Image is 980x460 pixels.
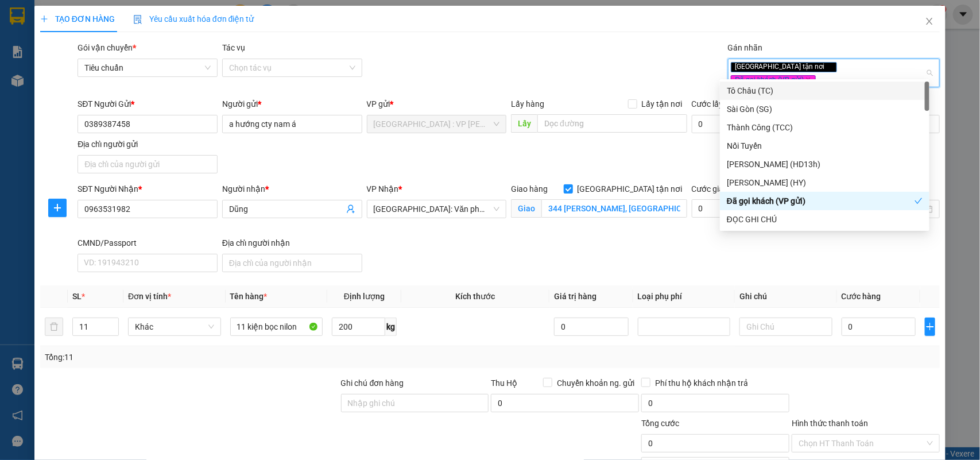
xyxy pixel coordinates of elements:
[72,292,82,301] span: SL
[78,43,136,52] span: Gói vận chuyển
[552,377,639,389] span: Chuyển khoản ng. gửi
[135,318,214,335] span: Khác
[731,62,837,72] span: [GEOGRAPHIC_DATA] tận nơi
[731,75,816,86] span: Đã gọi khách (VP gửi)
[222,254,362,272] input: Địa chỉ của người nhận
[222,43,245,52] label: Tác vụ
[341,378,404,388] label: Ghi chú đơn hàng
[49,203,66,212] span: plus
[692,199,773,218] input: Cước giao hàng
[78,138,218,150] div: Địa chỉ người gửi
[5,69,178,85] span: Mã đơn: VPHM1210250001
[341,394,489,412] input: Ghi chú đơn hàng
[456,292,495,301] span: Kích thước
[720,155,929,173] div: Huy Dương (HD13h)
[573,183,687,195] span: [GEOGRAPHIC_DATA] tận nơi
[818,72,820,86] input: Gán nhãn
[511,199,541,218] span: Giao
[374,115,500,133] span: Hà Nội : VP Hoàng Mai
[728,43,763,52] label: Gán nhãn
[925,318,936,336] button: plus
[735,285,837,308] th: Ghi chú
[133,15,142,24] img: icon
[650,377,753,389] span: Phí thu hộ khách nhận trả
[925,17,934,26] span: close
[727,121,923,134] div: Thành Công (TCC)
[222,237,362,249] div: Địa chỉ người nhận
[727,158,923,171] div: [PERSON_NAME] (HD13h)
[720,100,929,118] div: Sài Gòn (SG)
[78,237,218,249] div: CMND/Passport
[511,184,548,194] span: Giao hàng
[78,155,218,173] input: Địa chỉ của người gửi
[720,173,929,192] div: Hoàng Yến (HY)
[374,200,500,218] span: Hải Phòng: Văn phòng Bến xe Thượng Lý
[222,183,362,195] div: Người nhận
[128,292,171,301] span: Đơn vị tính
[720,210,929,229] div: ĐỌC GHI CHÚ
[554,318,628,336] input: 0
[222,98,362,110] div: Người gửi
[727,176,923,189] div: [PERSON_NAME] (HY)
[641,419,679,428] span: Tổng cước
[727,140,923,152] div: Nối Tuyến
[720,118,929,137] div: Thành Công (TCC)
[81,5,232,21] strong: PHIẾU DÁN LÊN HÀNG
[805,77,811,83] span: close
[84,59,211,76] span: Tiêu chuẩn
[554,292,596,301] span: Giá trị hàng
[720,82,929,100] div: Tô Châu (TC)
[541,199,687,218] input: Giao tận nơi
[913,6,946,38] button: Close
[727,84,923,97] div: Tô Châu (TC)
[727,213,923,226] div: ĐỌC GHI CHÚ
[5,39,87,59] span: [PHONE_NUMBER]
[45,318,63,336] button: delete
[511,99,544,109] span: Lấy hàng
[692,184,749,194] label: Cước giao hàng
[230,292,268,301] span: Tên hàng
[491,378,517,388] span: Thu Hộ
[739,318,832,336] input: Ghi Chú
[48,199,67,217] button: plus
[511,114,537,133] span: Lấy
[346,204,355,214] span: user-add
[77,23,236,35] span: Ngày in phiếu: 09:40 ngày
[537,114,687,133] input: Dọc đường
[40,15,48,23] span: plus
[720,137,929,155] div: Nối Tuyến
[637,98,687,110] span: Lấy tận nơi
[230,318,323,336] input: VD: Bàn, Ghế
[367,184,399,194] span: VP Nhận
[385,318,397,336] span: kg
[692,99,743,109] label: Cước lấy hàng
[40,14,115,24] span: TẠO ĐƠN HÀNG
[727,103,923,115] div: Sài Gòn (SG)
[344,292,385,301] span: Định lượng
[727,195,915,207] div: Đã gọi khách (VP gửi)
[633,285,735,308] th: Loại phụ phí
[78,98,218,110] div: SĐT Người Gửi
[45,351,379,364] div: Tổng: 11
[925,322,935,331] span: plus
[827,64,832,69] span: close
[367,98,507,110] div: VP gửi
[915,197,923,205] span: check
[91,39,229,60] span: CÔNG TY TNHH CHUYỂN PHÁT NHANH BẢO AN
[692,115,796,133] input: Cước lấy hàng
[842,292,881,301] span: Cước hàng
[720,192,929,210] div: Đã gọi khách (VP gửi)
[78,183,218,195] div: SĐT Người Nhận
[133,14,254,24] span: Yêu cầu xuất hóa đơn điện tử
[32,39,61,49] strong: CSKH:
[792,419,868,428] label: Hình thức thanh toán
